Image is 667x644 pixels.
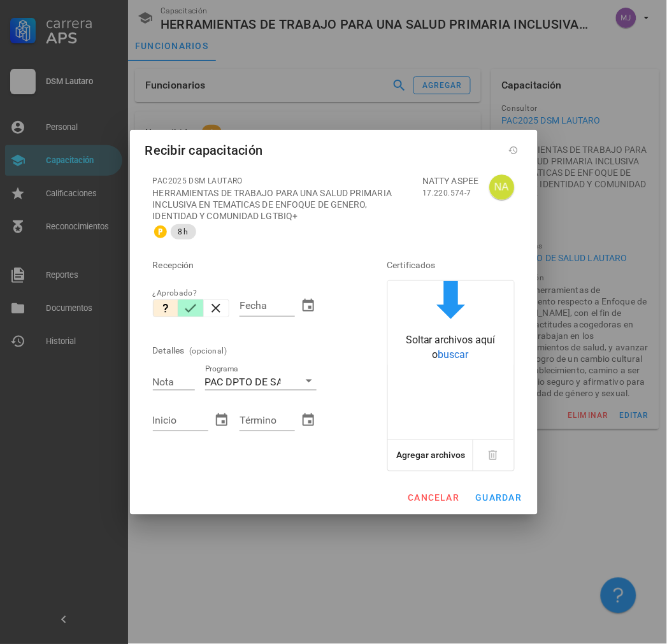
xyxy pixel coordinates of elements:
[153,335,185,366] div: Detalles
[388,333,514,362] div: Soltar archivos aquí o
[407,493,459,503] span: cancelar
[489,175,515,200] div: avatar
[475,493,522,503] span: guardar
[387,250,515,280] div: Certificados
[494,175,508,200] span: NA
[470,487,527,510] button: guardar
[153,287,230,299] div: ¿Aprobado?
[402,487,464,510] button: cancelar
[394,440,469,471] button: Agregar archivos
[145,140,263,161] div: Recibir capacitación
[153,176,243,185] span: PAC2025 DSM LAUTARO
[178,224,189,240] span: 8 h
[189,345,227,357] div: (opcional)
[205,364,239,374] label: Programa
[153,187,413,222] div: HERRAMIENTAS DE TRABAJO PARA UNA SALUD PRIMARIA INCLUSIVA EN TEMATICAS DE ENFOQUE DE GENERO, IDEN...
[388,440,473,471] button: Agregar archivos
[422,187,478,199] div: 17.220.574-7
[153,250,352,280] div: Recepción
[422,175,478,187] div: NATTY ASPEE
[388,281,514,366] button: Soltar archivos aquí obuscar
[438,348,469,361] span: buscar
